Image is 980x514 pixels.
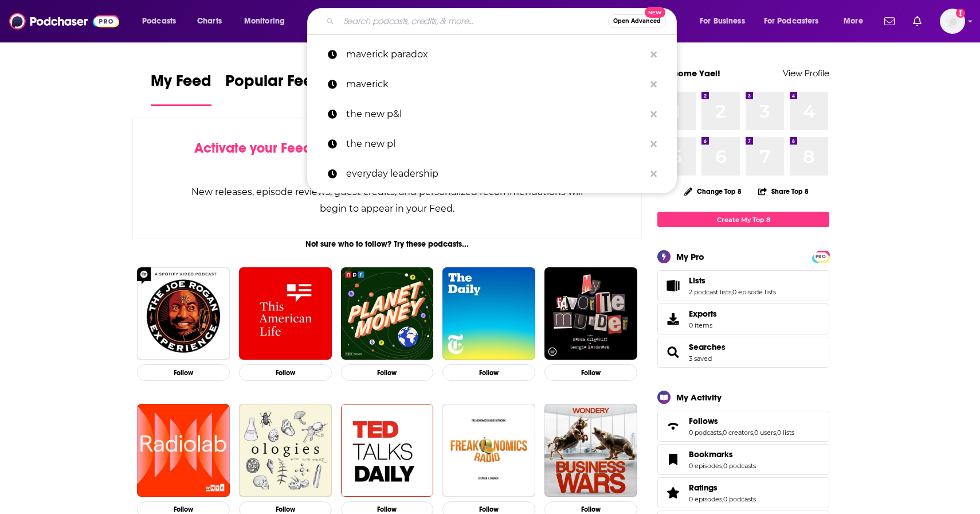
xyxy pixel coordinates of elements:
[9,10,119,32] img: Podchaser - Follow, Share and Rate Podcasts
[940,9,965,34] img: User Profile
[544,267,637,360] a: My Favorite Murder with Karen Kilgariff and Georgia Hardstark
[689,342,726,352] span: Searches
[346,69,645,99] p: maverick
[341,364,434,381] button: Follow
[307,69,677,99] a: maverick
[657,68,720,79] a: Welcome Yael!
[956,9,965,18] svg: Add a profile image
[689,416,794,426] a: Follows
[339,12,608,30] input: Search podcasts, credits, & more...
[661,485,684,501] a: Ratings
[661,311,684,327] span: Exports
[722,429,723,437] span: ,
[142,13,176,29] span: Podcasts
[689,355,712,363] a: 3 saved
[754,429,776,437] a: 0 users
[137,364,230,381] button: Follow
[689,416,718,426] span: Follows
[814,252,828,260] a: PRO
[307,129,677,159] a: the new pl
[723,495,756,503] a: 0 podcasts
[346,129,645,159] p: the new pl
[307,159,677,189] a: everyday leadership
[190,140,584,173] div: by following Podcasts, Creators, Lists, and other Users!
[661,344,684,360] a: Searches
[732,288,776,296] a: 0 episode lists
[689,482,718,493] span: Ratings
[190,184,584,217] div: New releases, episode reviews, guest credits, and personalized recommendations will begin to appe...
[544,404,637,497] img: Business Wars
[661,451,684,468] a: Bookmarks
[880,11,899,31] a: Show notifications dropdown
[225,71,323,98] span: Popular Feed
[940,9,965,34] button: Show profile menu
[689,288,731,296] a: 2 podcast lists
[723,429,753,437] a: 0 creators
[731,288,732,296] span: ,
[236,12,300,30] button: open menu
[151,71,211,98] span: My Feed
[689,321,717,329] span: 0 items
[197,13,222,29] span: Charts
[657,411,829,442] span: Follows
[307,40,677,69] a: maverick paradox
[722,495,723,503] span: ,
[677,184,748,198] button: Change Top 8
[442,404,535,497] a: Freakonomics Radio
[689,309,717,319] span: Exports
[783,68,829,79] a: View Profile
[700,13,745,29] span: For Business
[442,267,535,360] a: The Daily
[657,212,829,227] a: Create My Top 8
[132,239,642,249] div: Not sure who to follow? Try these podcasts...
[689,275,776,286] a: Lists
[137,404,230,497] img: Radiolab
[657,303,829,334] a: Exports
[689,449,733,460] span: Bookmarks
[723,462,756,470] a: 0 podcasts
[908,11,926,31] a: Show notifications dropdown
[689,482,756,493] a: Ratings
[244,13,285,29] span: Monitoring
[307,99,677,129] a: the new p&l
[346,159,645,189] p: everyday leadership
[753,429,754,437] span: ,
[225,71,323,106] a: Popular Feed
[544,364,637,381] button: Follow
[239,404,332,497] img: Ologies with Alie Ward
[137,267,230,360] img: The Joe Rogan Experience
[689,462,722,470] a: 0 episodes
[657,477,829,508] span: Ratings
[722,462,723,470] span: ,
[341,267,434,360] img: Planet Money
[764,13,819,29] span: For Podcasters
[657,270,829,301] span: Lists
[239,267,332,360] img: This American Life
[442,364,535,381] button: Follow
[689,449,756,460] a: Bookmarks
[940,9,965,34] span: Logged in as yaelbt
[613,18,661,24] span: Open Advanced
[756,12,836,30] button: open menu
[676,392,722,403] div: My Activity
[692,12,759,30] button: open menu
[239,364,332,381] button: Follow
[341,404,434,497] img: TED Talks Daily
[190,12,229,30] a: Charts
[661,418,684,434] a: Follows
[844,13,863,29] span: More
[689,495,722,503] a: 0 episodes
[657,337,829,368] span: Searches
[836,12,877,30] button: open menu
[194,139,312,157] span: Activate your Feed
[814,252,828,261] span: PRO
[657,444,829,475] span: Bookmarks
[134,12,191,30] button: open menu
